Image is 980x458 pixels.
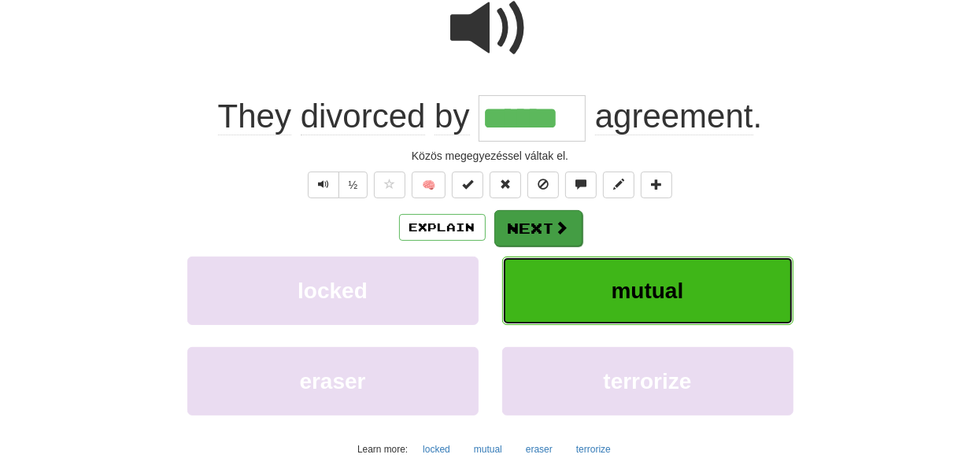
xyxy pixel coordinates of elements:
button: mutual [502,257,793,325]
button: eraser [187,347,479,416]
button: Reset to 0% Mastered (alt+r) [490,172,521,198]
button: Play sentence audio (ctl+space) [308,172,339,198]
span: locked [298,279,368,303]
span: divorced [301,98,426,135]
span: eraser [299,369,365,393]
button: Ignore sentence (alt+i) [527,172,559,198]
button: Favorite sentence (alt+f) [374,172,405,198]
button: Add to collection (alt+a) [641,172,672,198]
div: Text-to-speech controls [305,172,368,198]
button: Set this sentence to 100% Mastered (alt+m) [452,172,483,198]
span: mutual [612,279,684,303]
button: locked [187,257,479,325]
button: Explain [399,214,486,241]
small: Learn more: [357,444,408,455]
span: . [586,98,762,135]
span: terrorize [603,369,691,393]
div: Közös megegyezéssel váltak el. [42,148,939,164]
span: They [218,98,291,135]
button: ½ [338,172,368,198]
span: by [435,98,469,135]
span: agreement [595,98,753,135]
button: Discuss sentence (alt+u) [565,172,597,198]
button: Next [494,210,582,246]
button: Edit sentence (alt+d) [603,172,634,198]
button: 🧠 [412,172,446,198]
button: terrorize [502,347,793,416]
